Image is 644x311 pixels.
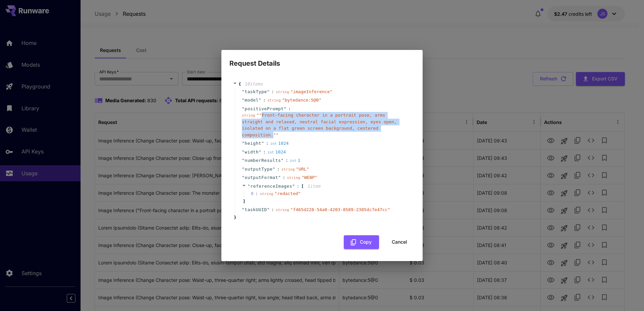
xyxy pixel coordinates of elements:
[221,50,423,69] h2: Request Details
[238,81,241,87] span: {
[281,167,295,172] span: string
[267,89,270,94] span: "
[242,113,397,137] span: " "Front-facing character in a portrait pose, arms straight and relaxed, neutral facial expressio...
[259,98,261,103] span: "
[250,184,292,189] span: referenceImages
[277,166,280,173] span: :
[259,149,261,154] span: "
[296,167,309,172] span: " URL "
[242,175,245,180] span: "
[270,141,277,146] span: int
[384,235,415,249] button: Cancel
[245,88,267,95] span: taskType
[274,191,301,196] span: " redacted "
[248,184,250,189] span: "
[245,206,267,213] span: taskUUID
[271,88,274,95] span: :
[245,149,259,155] span: width
[261,141,264,146] span: "
[242,98,245,103] span: "
[242,113,255,118] span: string
[282,98,321,103] span: " bytedance:5@0 "
[307,184,320,189] span: 1 item
[270,140,288,147] div: 1024
[242,149,245,154] span: "
[242,198,246,205] span: ]
[344,235,379,249] button: Copy
[263,97,266,104] span: :
[290,89,332,94] span: " imageInference "
[255,190,258,197] div: :
[283,174,285,181] span: :
[245,106,284,112] span: positivePrompt
[245,157,281,164] span: numberResults
[242,89,245,94] span: "
[302,175,317,180] span: " WEBP "
[245,140,261,147] span: height
[242,158,245,163] span: "
[251,190,260,197] span: 0
[281,158,284,163] span: "
[288,106,291,112] span: :
[242,167,245,172] span: "
[297,183,300,190] span: :
[267,149,286,155] div: 1024
[273,167,275,172] span: "
[276,208,289,212] span: string
[245,97,259,104] span: model
[242,141,245,146] span: "
[245,81,263,86] span: 10 item s
[245,166,272,173] span: outputType
[267,150,274,154] span: int
[290,157,301,164] div: 1
[260,192,273,196] span: string
[263,149,266,155] span: :
[267,98,281,103] span: string
[276,90,289,94] span: string
[301,183,304,190] span: [
[267,207,270,212] span: "
[290,159,297,163] span: int
[284,106,286,111] span: "
[233,214,236,221] span: }
[245,174,278,181] span: outputFormat
[242,106,245,111] span: "
[242,207,245,212] span: "
[285,157,288,164] span: :
[271,206,274,213] span: :
[278,175,281,180] span: "
[292,184,295,189] span: "
[287,176,300,180] span: string
[266,140,269,147] span: :
[290,207,390,212] span: " f465d228-54a0-4203-8589-2385dc7e47cc "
